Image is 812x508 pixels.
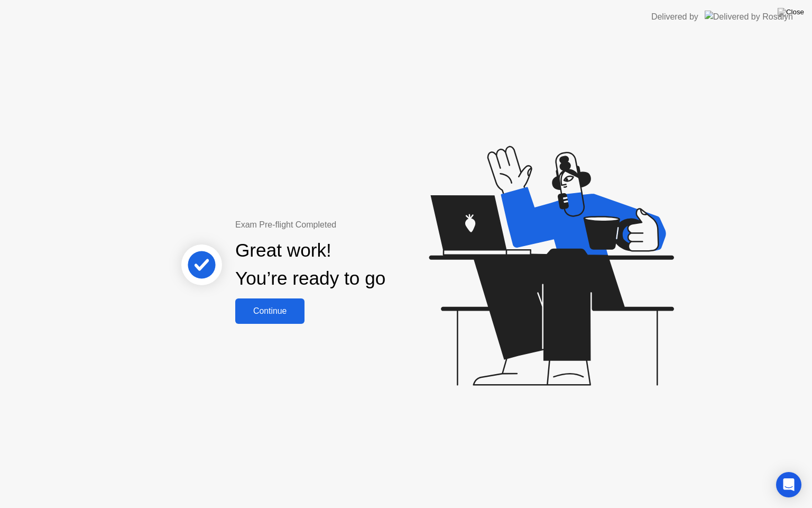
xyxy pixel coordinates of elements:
[235,219,454,231] div: Exam Pre-flight Completed
[238,306,301,316] div: Continue
[235,237,385,293] div: Great work! You’re ready to go
[705,11,793,23] img: Delivered by Rosalyn
[235,298,304,324] button: Continue
[778,8,804,16] img: Close
[776,472,801,497] div: Open Intercom Messenger
[651,11,698,23] div: Delivered by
